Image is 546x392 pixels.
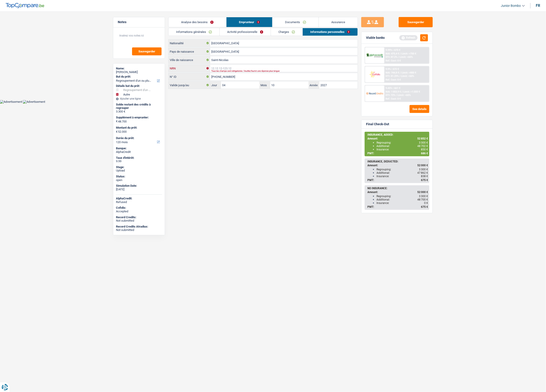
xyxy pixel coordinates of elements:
[116,110,162,113] div: 3.300 €
[376,171,428,174] div: Additional:
[398,94,411,97] span: Limit: <65%
[399,17,433,27] button: Sauvegarder
[23,100,45,104] img: Advertisement
[270,81,309,89] input: MM
[403,90,420,93] span: Limit: >1.033 €
[116,150,162,154] div: AlphaCredit
[367,160,428,163] div: INSURANCE, DEDUCTED:
[386,90,401,93] span: NAI: 1 053,9 €
[417,171,428,174] span: 47 862 €
[386,59,401,62] div: Ref. Cost: 0 €
[319,17,358,27] a: Assurance
[376,168,428,171] div: Regrouping:
[118,20,160,24] h5: Notes
[386,68,399,71] div: 9.9% | 672 €
[116,136,161,140] label: Durée du prêt:
[386,71,399,74] span: NAI: 744,8 €
[367,187,428,190] div: NO INSURANCE:
[376,175,428,178] div: Insurance:
[116,188,162,191] div: [DATE]
[116,228,162,232] div: Not submitted
[386,49,401,51] div: 9.99% | 675 €
[116,169,162,172] div: Upload
[210,39,358,47] input: Belgique
[386,52,399,55] span: NAI: 475,4 €
[366,89,383,98] img: Record Credits
[116,116,161,119] label: Supplément à emprunter:
[210,81,221,89] label: Jour
[419,168,428,171] span: 3 300 €
[367,179,428,182] div: PMT:
[421,205,428,208] span: 675 €
[501,4,521,8] span: Junior Bombo
[6,3,44,8] img: TopCompare Logo
[210,48,358,55] input: Belgique
[169,56,210,64] label: Ville de naissance
[116,84,162,88] div: Détails but du prêt
[210,73,358,80] input: 590-1234567-89
[367,152,428,155] div: PMT:
[319,81,358,89] input: AAAA
[376,141,428,144] div: Regrouping:
[400,52,401,55] span: /
[402,71,416,74] span: Limit: >800 €
[400,75,401,78] span: /
[367,191,428,194] div: Amount:
[116,216,162,219] div: Record Credits:
[169,81,210,89] label: Valide jusqu'au
[116,225,162,228] div: Record Credits Atradius:
[116,67,162,70] div: Name:
[402,90,403,93] span: /
[424,201,428,205] span: 0 €
[367,205,428,208] div: PMT:
[169,17,226,27] a: Analyse des besoins
[366,53,383,58] img: AlphaCredit
[116,206,162,210] div: Cofidis:
[367,164,428,167] div: Amount:
[220,28,271,36] a: Activité professionnelle
[421,179,428,182] span: 675 €
[116,156,162,160] div: Taux d'intérêt:
[273,17,319,27] a: Documents
[398,56,399,59] span: /
[417,198,428,201] span: 48 700 €
[376,145,428,148] div: Additional:
[386,78,401,81] div: Ref. Cost: 0 €
[116,210,162,213] div: Accepted
[169,73,210,80] label: N° ID
[421,148,428,151] span: 850 €
[417,164,428,167] span: 52 000 €
[116,120,118,123] span: €
[417,145,428,148] span: 48 702 €
[376,195,428,198] div: Regrouping:
[309,81,320,89] label: Année
[399,35,418,40] div: Refresh
[410,105,429,113] button: See details
[116,175,162,178] div: Status:
[400,71,401,74] span: /
[303,28,358,36] a: Informations personnelles
[259,81,270,89] label: Mois
[421,152,428,155] span: 686 €
[497,2,525,10] a: Junior Bombo
[386,94,396,97] span: DTI: 72%
[116,103,162,110] div: Solde restant des crédits à regrouper
[386,56,398,59] span: DTI: 87.2%
[401,75,414,78] span: Limit: <60%
[132,47,162,55] button: Sauvegarder
[396,94,397,97] span: /
[169,65,210,72] label: NRN
[536,3,540,8] div: fr
[169,48,210,55] label: Pays de naissance
[169,28,219,36] a: Informations générales
[417,137,428,140] span: 52 852 €
[386,87,401,90] div: 9.45% | 661 €
[116,200,162,204] div: Refused
[271,28,303,36] a: Charges
[211,70,342,72] div: Tous les champs sont obligatoires. Veuillez fournir une réponse plus longue
[116,197,162,200] div: AlphaCredit:
[376,148,428,151] div: Insurance:
[116,178,162,182] div: open
[116,184,162,188] div: Simulation Date:
[116,126,161,130] label: Montant du prêt:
